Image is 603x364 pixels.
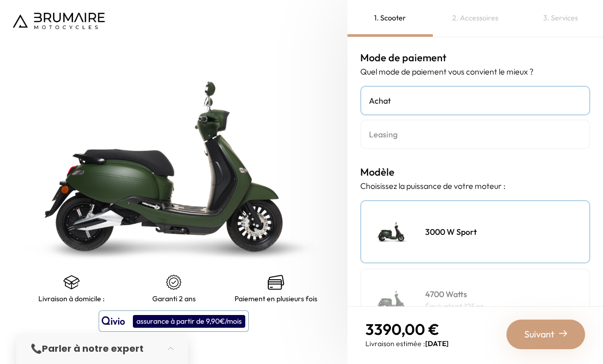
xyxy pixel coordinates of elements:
[152,295,196,303] p: Garanti 2 ans
[166,274,182,290] img: certificat-de-garantie.png
[425,226,477,238] h4: 3000 W Sport
[524,327,554,342] span: Suivant
[360,180,590,192] p: Choisissez la puissance de votre moteur :
[425,339,449,348] span: [DATE]
[268,274,284,290] img: credit-cards.png
[425,300,484,312] p: Équivalent 125cc
[133,315,245,328] div: assurance à partir de 9,90€/mois
[360,164,590,180] h3: Modèle
[369,94,582,107] h4: Achat
[360,119,590,149] a: Leasing
[365,320,439,339] span: 3390,00 €
[366,275,418,326] img: Scooter
[63,274,80,290] img: shipping.png
[360,65,590,78] p: Quel mode de paiement vous convient le mieux ?
[38,295,105,303] p: Livraison à domicile :
[559,329,567,337] img: right-arrow-2.png
[235,295,317,303] p: Paiement en plusieurs fois
[13,13,105,29] img: Logo de Brumaire
[99,310,249,332] button: assurance à partir de 9,90€/mois
[365,338,449,349] p: Livraison estimée :
[360,50,590,65] h3: Mode de paiement
[102,315,125,327] img: logo qivio
[425,288,484,300] h4: 4700 Watts
[369,128,582,140] h4: Leasing
[366,206,418,257] img: Scooter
